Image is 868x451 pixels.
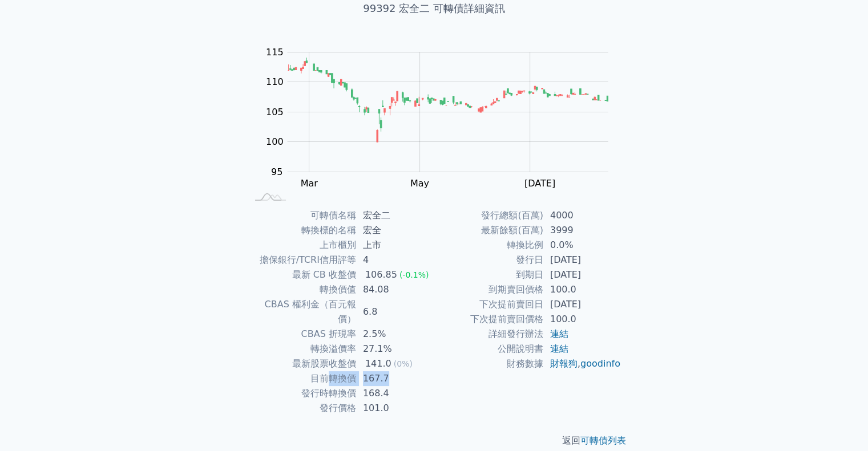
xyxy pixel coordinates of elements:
tspan: 100 [266,136,284,147]
td: 84.08 [356,282,434,297]
tspan: 110 [266,76,284,87]
td: 發行時轉換價 [247,386,356,401]
td: 公開說明書 [434,342,543,356]
td: 27.1% [356,342,434,356]
td: 3999 [543,223,621,238]
tspan: 105 [266,106,284,117]
td: 101.0 [356,401,434,416]
td: 轉換價值 [247,282,356,297]
iframe: Chat Widget [811,396,868,451]
a: 財報狗 [550,358,578,369]
td: 目前轉換價 [247,371,356,386]
tspan: Mar [300,177,318,188]
td: 上市櫃別 [247,238,356,253]
td: 詳細發行辦法 [434,327,543,342]
td: CBAS 折現率 [247,327,356,342]
td: 發行價格 [247,401,356,416]
a: 連結 [550,328,568,339]
td: 上市 [356,238,434,253]
td: 可轉債名稱 [247,208,356,223]
td: 6.8 [356,297,434,327]
td: 4000 [543,208,621,223]
tspan: [DATE] [524,177,555,188]
td: [DATE] [543,267,621,282]
td: , [543,356,621,371]
td: [DATE] [543,297,621,312]
td: 下次提前賣回價格 [434,312,543,327]
h1: 99392 宏全二 可轉債詳細資訊 [233,1,635,17]
a: 可轉債列表 [580,435,626,446]
div: 106.85 [363,267,399,282]
td: 到期賣回價格 [434,282,543,297]
td: 0.0% [543,238,621,253]
g: Chart [260,46,625,188]
td: CBAS 權利金（百元報價） [247,297,356,327]
td: 財務數據 [434,356,543,371]
td: 167.7 [356,371,434,386]
div: 141.0 [363,356,394,371]
td: 4 [356,253,434,267]
td: [DATE] [543,253,621,267]
td: 下次提前賣回日 [434,297,543,312]
tspan: May [410,177,429,188]
td: 擔保銀行/TCRI信用評等 [247,253,356,267]
td: 發行日 [434,253,543,267]
td: 100.0 [543,312,621,327]
a: goodinfo [580,358,620,369]
td: 宏全 [356,223,434,238]
td: 到期日 [434,267,543,282]
td: 2.5% [356,327,434,342]
td: 宏全二 [356,208,434,223]
a: 連結 [550,343,568,354]
td: 最新 CB 收盤價 [247,267,356,282]
td: 發行總額(百萬) [434,208,543,223]
td: 轉換標的名稱 [247,223,356,238]
tspan: 95 [271,166,282,177]
span: (0%) [394,359,413,368]
td: 轉換比例 [434,238,543,253]
td: 168.4 [356,386,434,401]
td: 100.0 [543,282,621,297]
span: (-0.1%) [399,270,429,279]
td: 轉換溢價率 [247,342,356,356]
div: 聊天小工具 [811,396,868,451]
td: 最新股票收盤價 [247,356,356,371]
tspan: 115 [266,46,284,57]
p: 返回 [233,434,635,448]
td: 最新餘額(百萬) [434,223,543,238]
g: Series [288,58,608,143]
